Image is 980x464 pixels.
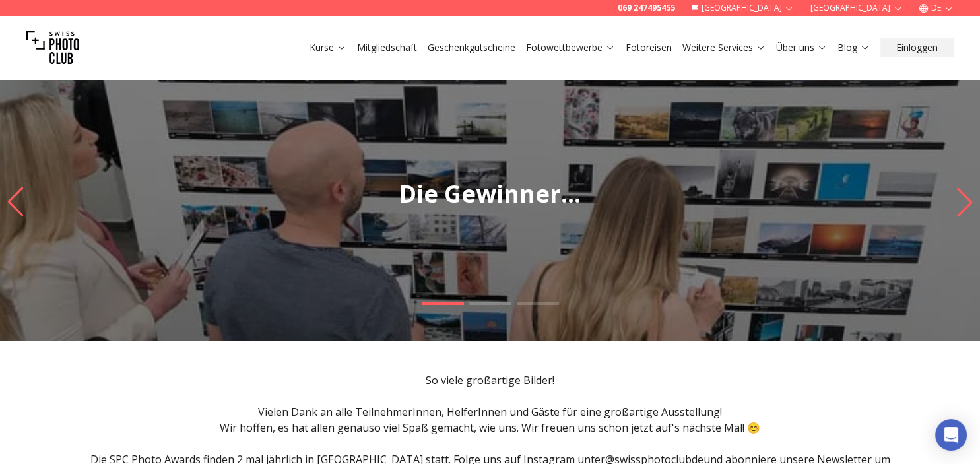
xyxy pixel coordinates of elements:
[304,38,352,57] button: Kurse
[677,38,771,57] button: Weitere Services
[26,21,79,74] img: Swiss photo club
[626,41,672,54] a: Fotoreisen
[79,404,902,420] p: Vielen Dank an alle TeilnehmerInnen, HelferInnen und Gäste für eine großartige Ausstellung!
[79,420,902,436] p: Wir hoffen, es hat allen genauso viel Spaß gemacht, wie uns. Wir freuen uns schon jetzt auf's näc...
[935,419,967,451] div: Open Intercom Messenger
[310,41,346,54] a: Kurse
[832,38,875,57] button: Blog
[682,41,766,54] a: Weitere Services
[79,372,902,388] p: So viele großartige Bilder!
[352,38,422,57] button: Mitgliedschaft
[357,41,417,54] a: Mitgliedschaft
[428,41,515,54] a: Geschenkgutscheine
[880,38,954,57] button: Einloggen
[422,38,521,57] button: Geschenkgutscheine
[526,41,615,54] a: Fotowettbewerbe
[837,41,870,54] a: Blog
[771,38,832,57] button: Über uns
[776,41,827,54] a: Über uns
[521,38,620,57] button: Fotowettbewerbe
[618,3,675,13] a: 069 247495455
[620,38,677,57] button: Fotoreisen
